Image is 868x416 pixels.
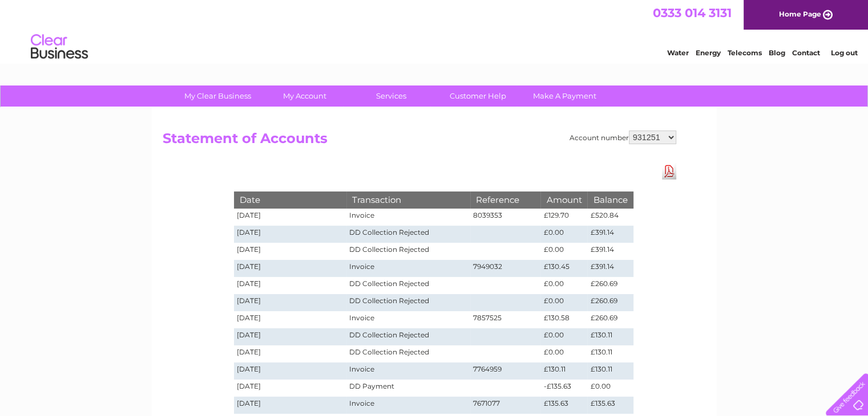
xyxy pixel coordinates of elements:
a: Telecoms [728,48,762,57]
td: £129.70 [540,209,587,226]
td: [DATE] [234,209,347,226]
a: Customer Help [431,85,525,107]
td: £391.14 [587,226,633,243]
td: DD Collection Rejected [346,328,470,345]
td: £130.45 [540,260,587,277]
td: [DATE] [234,226,347,243]
td: DD Collection Rejected [346,345,470,362]
a: 0333 014 3131 [653,6,732,20]
a: Water [667,48,689,57]
a: My Account [257,85,352,107]
td: [DATE] [234,397,347,414]
td: [DATE] [234,345,347,362]
a: Log out [830,48,857,57]
td: DD Payment [346,380,470,397]
td: Invoice [346,260,470,277]
td: [DATE] [234,362,347,380]
td: 7764959 [470,362,541,380]
td: £0.00 [540,277,587,294]
td: £135.63 [587,397,633,414]
td: [DATE] [234,277,347,294]
td: DD Collection Rejected [346,294,470,311]
td: £260.69 [587,311,633,328]
td: £260.69 [587,277,633,294]
td: £0.00 [540,243,587,260]
td: 7949032 [470,260,541,277]
div: Clear Business is a trading name of Verastar Limited (registered in [GEOGRAPHIC_DATA] No. 3667643... [165,6,704,55]
td: £130.58 [540,311,587,328]
td: £391.14 [587,243,633,260]
th: Date [234,191,347,208]
td: £0.00 [540,345,587,362]
th: Reference [470,191,541,208]
th: Balance [587,191,633,208]
td: £130.11 [587,345,633,362]
td: £130.11 [587,328,633,345]
a: Download Pdf [662,163,676,180]
td: [DATE] [234,380,347,397]
a: Make A Payment [518,85,612,107]
td: 8039353 [470,209,541,226]
td: [DATE] [234,243,347,260]
td: £135.63 [540,397,587,414]
div: Account number [570,130,676,144]
th: Transaction [346,191,470,208]
a: Services [344,85,438,107]
td: 7671077 [470,397,541,414]
td: DD Collection Rejected [346,226,470,243]
td: [DATE] [234,260,347,277]
td: £0.00 [540,328,587,345]
td: £391.14 [587,260,633,277]
td: [DATE] [234,294,347,311]
img: logo.png [30,30,88,64]
a: Blog [769,48,785,57]
th: Amount [540,191,587,208]
h2: Statement of Accounts [163,130,676,152]
td: £0.00 [587,380,633,397]
td: [DATE] [234,328,347,345]
td: Invoice [346,397,470,414]
td: DD Collection Rejected [346,277,470,294]
td: £0.00 [540,226,587,243]
a: Contact [792,48,820,57]
td: DD Collection Rejected [346,243,470,260]
td: [DATE] [234,311,347,328]
td: Invoice [346,311,470,328]
td: Invoice [346,362,470,380]
td: 7857525 [470,311,541,328]
td: £130.11 [540,362,587,380]
td: £520.84 [587,209,633,226]
td: £0.00 [540,294,587,311]
td: £130.11 [587,362,633,380]
a: Energy [696,48,721,57]
td: Invoice [346,209,470,226]
td: £260.69 [587,294,633,311]
td: -£135.63 [540,380,587,397]
a: My Clear Business [171,85,265,107]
